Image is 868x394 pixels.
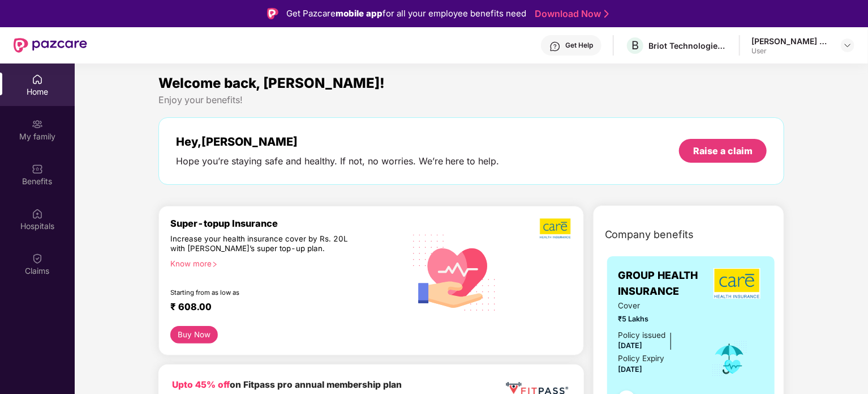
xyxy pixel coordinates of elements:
[172,379,230,390] b: Upto 45% off
[618,329,666,341] div: Policy issued
[604,8,609,20] img: Stroke
[618,268,711,300] span: GROUP HEALTH INSURANCE
[843,41,852,50] img: svg+xml;base64,PHN2ZyBpZD0iRHJvcGRvd24tMzJ4MzIiIHhtbG5zPSJodHRwOi8vd3d3LnczLm9yZy8yMDAwL3N2ZyIgd2...
[32,163,43,175] img: svg+xml;base64,PHN2ZyBpZD0iQmVuZWZpdHMiIHhtbG5zPSJodHRwOi8vd3d3LnczLm9yZy8yMDAwL3N2ZyIgd2lkdGg9Ij...
[170,326,218,344] button: Buy Now
[212,261,218,268] span: right
[618,313,696,325] span: ₹5 Lakhs
[336,8,383,19] strong: mobile app
[32,74,43,85] img: svg+xml;base64,PHN2ZyBpZD0iSG9tZSIgeG1sbnM9Imh0dHA6Ly93d3cudzMub3JnLzIwMDAvc3ZnIiB3aWR0aD0iMjAiIG...
[631,39,639,52] span: B
[170,218,405,229] div: Super-topup Insurance
[170,234,356,255] div: Increase your health insurance cover by Rs. 20L with [PERSON_NAME]’s super top-up plan.
[176,135,500,149] div: Hey, [PERSON_NAME]
[158,94,785,106] div: Enjoy your benefits!
[693,145,753,157] div: Raise a claim
[267,8,278,19] img: Logo
[549,41,561,52] img: svg+xml;base64,PHN2ZyBpZD0iSGVscC0zMngzMiIgeG1sbnM9Imh0dHA6Ly93d3cudzMub3JnLzIwMDAvc3ZnIiB3aWR0aD...
[751,36,831,46] div: [PERSON_NAME] Nagardhane
[618,341,643,350] span: [DATE]
[405,221,505,323] img: svg+xml;base64,PHN2ZyB4bWxucz0iaHR0cDovL3d3dy53My5vcmcvMjAwMC9zdmciIHhtbG5zOnhsaW5rPSJodHRwOi8vd3...
[32,118,43,130] img: svg+xml;base64,PHN2ZyB3aWR0aD0iMjAiIGhlaWdodD0iMjAiIHZpZXdCb3g9IjAgMCAyMCAyMCIgZmlsbD0ibm9uZSIgeG...
[618,300,696,312] span: Cover
[172,379,402,390] b: on Fitpass pro annual membership plan
[618,353,665,365] div: Policy Expiry
[14,38,87,53] img: New Pazcare Logo
[176,155,500,167] div: Hope you’re staying safe and healthy. If not, no worries. We’re here to help.
[648,40,728,51] div: Briot Technologies Private Limited
[618,365,643,374] span: [DATE]
[170,259,398,267] div: Know more
[711,340,748,378] img: icon
[32,253,43,264] img: svg+xml;base64,PHN2ZyBpZD0iQ2xhaW0iIHhtbG5zPSJodHRwOi8vd3d3LnczLm9yZy8yMDAwL3N2ZyIgd2lkdGg9IjIwIi...
[158,75,385,91] span: Welcome back, [PERSON_NAME]!
[540,218,572,239] img: b5dec4f62d2307b9de63beb79f102df3.png
[170,289,356,296] div: Starting from as low as
[714,268,760,299] img: insurerLogo
[751,46,831,56] div: User
[32,208,43,219] img: svg+xml;base64,PHN2ZyBpZD0iSG9zcGl0YWxzIiB4bWxucz0iaHR0cDovL3d3dy53My5vcmcvMjAwMC9zdmciIHdpZHRoPS...
[565,41,593,50] div: Get Help
[286,7,526,20] div: Get Pazcare for all your employee benefits need
[605,227,694,243] span: Company benefits
[535,8,605,20] a: Download Now
[170,301,393,315] div: ₹ 608.00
